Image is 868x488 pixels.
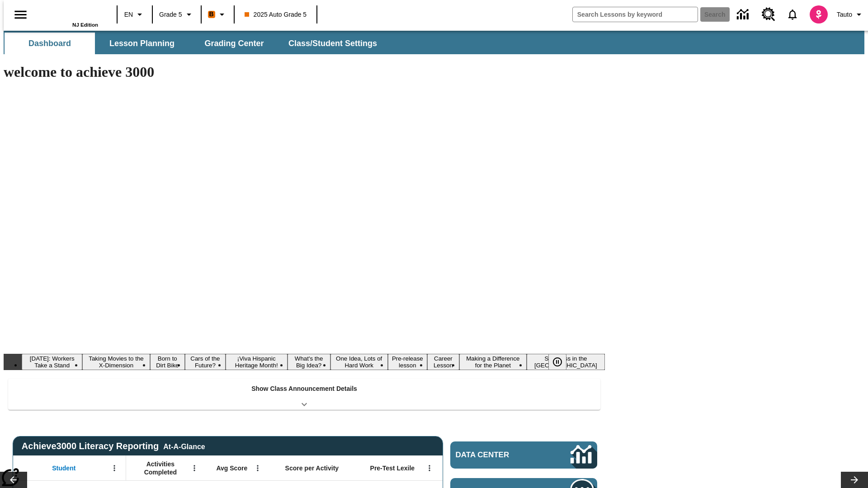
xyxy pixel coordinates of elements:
span: Score per Activity [285,464,339,472]
button: Slide 9 Career Lesson [427,354,459,370]
button: Slide 4 Cars of the Future? [185,354,226,370]
button: Lesson Planning [97,33,187,54]
button: Slide 2 Taking Movies to the X-Dimension [82,354,150,370]
div: At-A-Glance [163,441,205,451]
button: Slide 7 One Idea, Lots of Hard Work [330,354,388,370]
button: Class/Student Settings [281,33,384,54]
button: Profile/Settings [833,6,868,23]
button: Open Menu [108,461,121,475]
button: Open side menu [7,1,34,28]
button: Grading Center [189,33,279,54]
span: 2025 Auto Grade 5 [245,10,307,19]
input: search field [573,7,698,22]
span: Achieve3000 Literacy Reporting [22,441,205,451]
span: Tauto [837,10,852,19]
span: Data Center [456,450,540,460]
span: B [209,9,214,20]
p: Show Class Announcement Details [251,384,357,394]
a: Data Center [731,2,756,27]
h1: welcome to achieve 3000 [4,64,605,80]
button: Language: EN, Select a language [120,6,149,23]
button: Slide 10 Making a Difference for the Planet [459,354,527,370]
button: Slide 1 Labor Day: Workers Take a Stand [22,354,82,370]
button: Slide 5 ¡Viva Hispanic Heritage Month! [226,354,288,370]
button: Slide 3 Born to Dirt Bike [150,354,185,370]
span: EN [124,10,133,19]
div: Pause [548,354,576,370]
button: Boost Class color is orange. Change class color [204,6,231,23]
a: Notifications [781,3,804,26]
button: Select a new avatar [804,3,833,26]
button: Slide 6 What's the Big Idea? [288,354,330,370]
img: avatar image [810,5,828,23]
span: Student [52,464,75,472]
button: Slide 8 Pre-release lesson [388,354,427,370]
span: Pre-Test Lexile [370,464,415,472]
span: Grade 5 [159,10,182,19]
span: Activities Completed [131,460,190,476]
button: Open Menu [251,461,264,475]
span: NJ Edition [72,22,98,28]
div: SubNavbar [4,31,864,54]
button: Pause [548,354,566,370]
div: SubNavbar [4,33,385,54]
button: Lesson carousel, Next [841,472,868,488]
a: Resource Center, Will open in new tab [756,2,781,27]
a: Home [39,4,98,22]
button: Grade: Grade 5, Select a grade [156,6,198,23]
button: Dashboard [5,33,95,54]
button: Open Menu [188,461,201,475]
span: Avg Score [216,464,247,472]
button: Open Menu [423,461,436,475]
div: Home [39,3,98,28]
div: Show Class Announcement Details [8,379,600,410]
a: Data Center [450,441,597,469]
button: Slide 11 Sleepless in the Animal Kingdom [527,354,605,370]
